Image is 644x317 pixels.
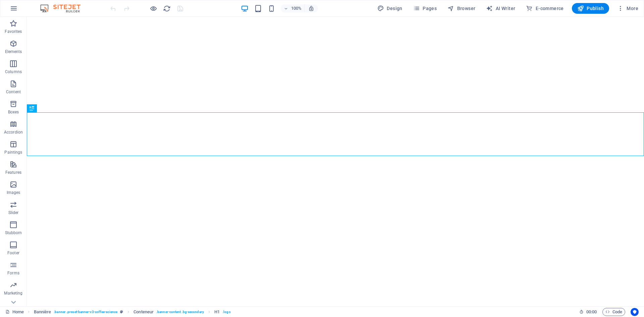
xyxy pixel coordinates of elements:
[457,6,476,11] font: Browser
[4,150,22,155] font: Paintings
[8,110,19,114] font: Boxes
[5,29,22,34] font: Favorites
[39,4,89,12] img: Editor Logo
[586,309,597,314] font: 00:00
[133,308,154,316] span: Cliquez pour sélectionner. Double-cliquez pour modifier.
[281,4,305,12] button: 100%
[602,308,625,316] button: Code
[483,3,518,14] button: AI Writer
[8,210,19,215] font: Slider
[614,3,641,14] button: More
[423,6,437,11] font: Pages
[375,3,405,14] button: Design
[5,230,22,235] font: Stubborn
[579,308,597,316] h6: Session duration
[12,309,24,314] font: Home
[7,271,19,275] font: Forms
[612,309,622,314] font: Code
[445,3,478,14] button: Browser
[7,190,20,195] font: Images
[7,251,19,255] font: Footer
[4,130,23,135] font: Accordion
[6,90,21,94] font: Content
[156,308,204,316] span: . banner-content .bg-secondary
[54,308,117,316] span: . banner .preset-banner-v3-coffee-science
[536,6,564,11] font: E-commerce
[496,6,516,11] font: AI Writer
[163,5,171,12] i: Refresh the page
[308,5,314,11] i: When resizing, automatically adjust the zoom level based on the selected device.
[631,308,639,316] button: Usercentrics
[5,308,24,316] a: Click to cancel the selection. Double-click to open Pages.
[375,3,405,14] div: Design (Ctrl+Alt+Y)
[120,310,123,314] i: Cet élément est une présélection personnalisable.
[627,6,638,11] font: More
[291,6,302,11] font: 100%
[222,308,230,316] span: . logo
[163,4,171,12] button: reload
[214,308,220,316] span: Cliquez pour sélectionner. Double-cliquez pour modifier.
[34,308,231,316] nav: breadcrumb
[34,308,51,316] span: Cliquez pour sélectionner. Double-cliquez pour modifier.
[149,4,157,12] button: Click here to exit Preview mode and continue editing.
[572,3,609,14] button: Publish
[411,3,439,14] button: Pages
[387,6,402,11] font: Design
[4,291,22,296] font: Marketing
[5,170,21,175] font: Features
[523,3,566,14] button: E-commerce
[587,6,604,11] font: Publish
[5,69,22,74] font: Columns
[5,49,22,54] font: Elements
